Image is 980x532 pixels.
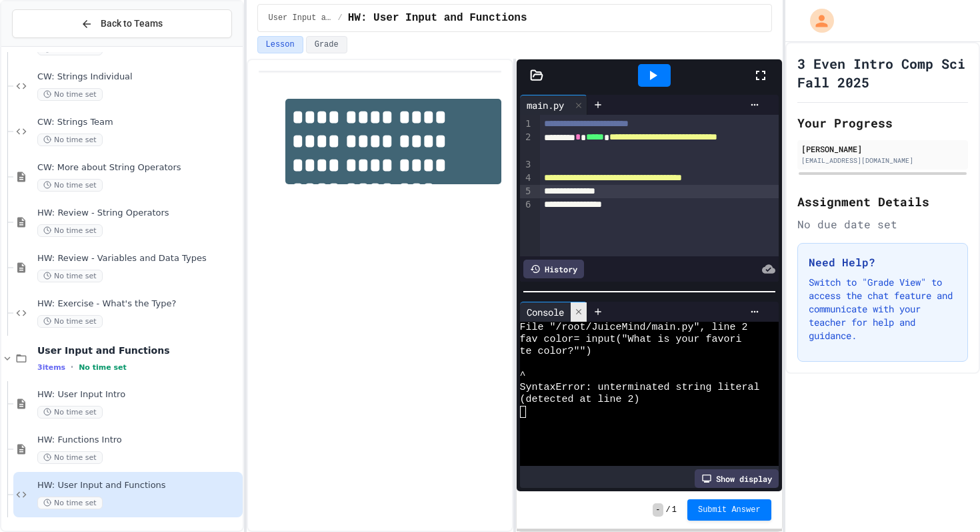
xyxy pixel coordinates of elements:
div: 1 [520,117,533,131]
h3: Need Help? [809,254,957,270]
span: HW: Review - String Operators [37,208,240,219]
div: 2 [520,131,533,158]
div: Console [520,305,571,319]
span: No time set [37,270,103,282]
h1: 3 Even Intro Comp Sci Fall 2025 [797,54,968,91]
div: 3 [520,158,533,172]
div: main.py [520,98,571,112]
span: No time set [37,406,103,419]
span: Submit Answer [698,505,761,515]
span: User Input and Functions [37,344,240,356]
span: No time set [37,224,103,237]
div: 6 [520,198,533,212]
span: HW: User Input and Functions [37,480,240,491]
span: No time set [79,363,127,372]
div: [PERSON_NAME] [801,143,964,155]
div: 4 [520,172,533,185]
span: - [653,503,663,517]
span: Back to Teams [101,17,163,31]
span: • [71,362,73,372]
span: fav color= input("What is your favori [520,334,742,346]
span: No time set [37,315,103,328]
span: No time set [37,497,103,509]
p: Switch to "Grade View" to access the chat feature and communicate with your teacher for help and ... [809,276,957,342]
span: No time set [37,134,103,146]
span: User Input and Functions [269,13,333,23]
div: Show display [695,469,779,488]
span: No time set [37,179,103,192]
span: CW: Strings Team [37,117,240,128]
div: [EMAIL_ADDRESS][DOMAIN_NAME] [801,156,964,166]
span: SyntaxError: unterminated string literal [520,382,760,394]
div: main.py [520,95,587,115]
h2: Your Progress [797,113,968,132]
div: 5 [520,185,533,198]
span: ^ [520,370,526,382]
h2: Assignment Details [797,192,968,211]
div: No due date set [797,216,968,232]
div: History [523,260,584,278]
button: Back to Teams [12,9,232,38]
span: 3 items [37,363,65,372]
span: te color?"") [520,346,592,358]
span: / [338,13,343,23]
span: HW: User Input and Functions [348,10,527,26]
button: Submit Answer [687,499,771,521]
span: / [666,505,671,515]
span: HW: Functions Intro [37,435,240,446]
span: HW: User Input Intro [37,389,240,401]
span: HW: Review - Variables and Data Types [37,253,240,264]
span: File "/root/JuiceMind/main.py", line 2 [520,322,748,334]
span: HW: Exercise - What's the Type? [37,298,240,310]
span: (detected at line 2) [520,394,640,406]
div: Console [520,302,587,322]
span: No time set [37,451,103,464]
span: CW: Strings Individual [37,71,240,83]
span: 1 [672,505,677,515]
div: My Account [796,5,837,36]
span: No time set [37,88,103,101]
button: Lesson [257,36,303,53]
span: CW: More about String Operators [37,162,240,174]
button: Grade [306,36,347,53]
